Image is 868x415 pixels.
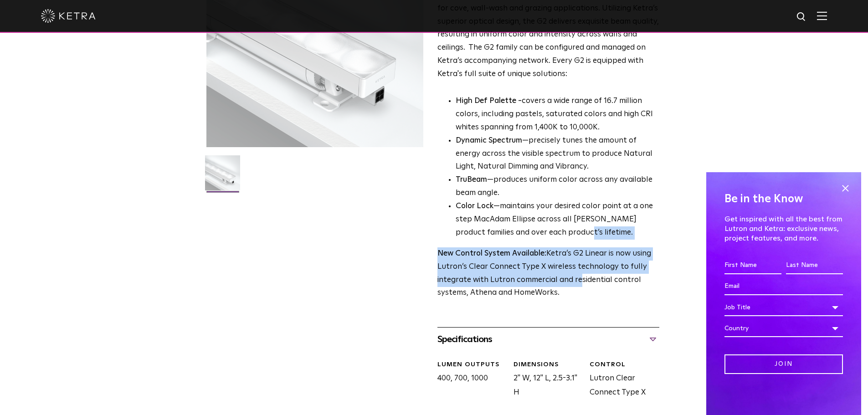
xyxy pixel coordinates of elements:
[583,360,659,400] div: Lutron Clear Connect Type X
[786,257,843,274] input: Last Name
[205,155,240,197] img: G2-Linear-2021-Web-Square
[437,247,659,300] p: Ketra’s G2 Linear is now using Lutron’s Clear Connect Type X wireless technology to fully integra...
[41,9,96,23] img: ketra-logo-2019-white
[437,250,546,257] strong: New Control System Available:
[796,11,807,23] img: search icon
[456,137,522,144] strong: Dynamic Spectrum
[514,360,583,369] div: DIMENSIONS
[456,176,487,184] strong: TruBeam
[724,299,843,316] div: Job Title
[507,360,583,400] div: 2" W, 12" L, 2.5-3.1" H
[456,200,659,240] li: —maintains your desired color point at a one step MacAdam Ellipse across all [PERSON_NAME] produc...
[724,278,843,295] input: Email
[456,202,493,210] strong: Color Lock
[456,95,659,134] p: covers a wide range of 16.7 million colors, including pastels, saturated colors and high CRI whit...
[456,97,522,105] strong: High Def Palette -
[456,134,659,174] li: —precisely tunes the amount of energy across the visible spectrum to produce Natural Light, Natur...
[437,332,659,347] div: Specifications
[724,190,843,208] h4: Be in the Know
[456,174,659,200] li: —produces uniform color across any available beam angle.
[724,257,781,274] input: First Name
[724,215,843,243] p: Get inspired with all the best from Lutron and Ketra: exclusive news, project features, and more.
[431,360,507,400] div: 400, 700, 1000
[590,360,659,369] div: CONTROL
[724,354,843,374] input: Join
[437,360,507,369] div: LUMEN OUTPUTS
[817,11,827,20] img: Hamburger%20Nav.svg
[724,320,843,337] div: Country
